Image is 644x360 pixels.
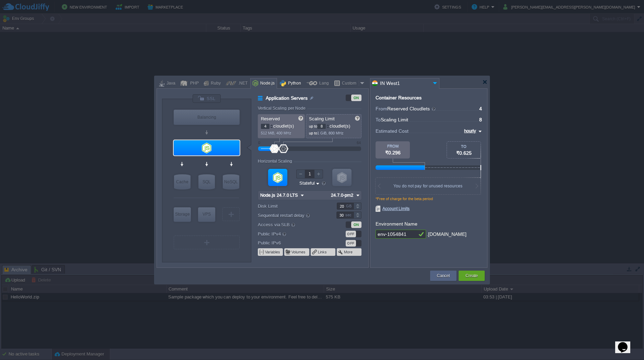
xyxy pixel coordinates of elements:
[381,117,408,122] span: Scaling Limit
[174,236,240,249] div: Create New Layer
[258,239,327,247] label: Public IPv6
[198,207,215,221] div: VPS
[309,131,317,135] span: up to
[291,249,306,255] button: Volumes
[376,117,381,122] span: To
[317,131,344,135] span: 1 GiB, 800 MHz
[261,122,302,129] p: cloudlet(s)
[351,221,361,228] div: ON
[174,207,191,222] div: Storage Containers
[345,212,353,218] div: sec
[376,206,410,212] span: Account Limits
[258,203,327,210] label: Disk Limit
[346,231,356,237] div: OFF
[317,78,329,89] div: Lang
[309,124,317,128] span: up to
[174,174,191,189] div: Cache
[198,174,215,189] div: SQL
[258,211,327,219] label: Sequential restart delay
[174,110,240,125] div: Balancing
[346,240,356,247] div: OFF
[223,174,239,189] div: NoSQL Databases
[222,207,240,221] div: Create New Layer
[188,78,199,89] div: PHP
[286,78,301,89] div: Python
[376,127,409,135] span: Estimated Cost
[258,221,327,228] label: Access via SLB
[258,141,260,145] div: 0
[265,249,281,255] button: Variables
[351,95,361,101] div: ON
[258,106,307,111] div: Vertical Scaling per Node
[385,150,401,155] span: ₹0.296
[340,78,359,89] div: Custom
[258,230,327,238] label: Public IPv4
[258,159,294,164] div: Horizontal Scaling
[427,230,467,239] div: .[DOMAIN_NAME]
[309,116,335,121] span: Scaling Limit
[309,122,359,129] p: cloudlet(s)
[357,141,361,145] div: 64
[346,203,353,209] div: GB
[223,174,239,189] div: NoSQL
[479,117,482,122] span: 8
[261,116,280,121] span: Reserved
[615,332,637,353] iframe: chat widget
[376,221,417,227] label: Environment Name
[465,272,478,279] button: Create
[344,249,353,255] button: More
[456,150,472,156] span: ₹0.625
[198,207,215,222] div: Elastic VPS
[174,207,191,221] div: Storage
[376,197,482,206] div: *Free of charge for the beta period
[376,106,387,111] span: From
[258,78,275,89] div: Node.js
[261,131,291,135] span: 512 MiB, 400 MHz
[164,78,175,89] div: Java
[174,110,240,125] div: Load Balancer
[387,106,436,111] span: Reserved Cloudlets
[376,144,410,148] div: FROM
[209,78,221,89] div: Ruby
[198,174,215,189] div: SQL Databases
[236,78,248,89] div: .NET
[376,95,422,100] div: Container Resources
[437,272,450,279] button: Cancel
[479,106,482,111] span: 4
[318,249,327,255] button: Links
[174,140,240,155] div: Application Servers
[447,144,481,149] div: TO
